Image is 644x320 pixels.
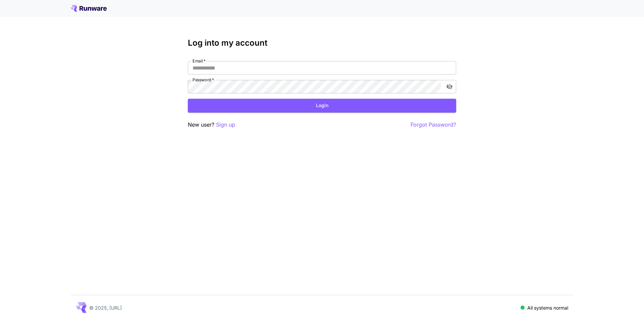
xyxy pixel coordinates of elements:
button: Login [188,99,456,112]
p: New user? [188,121,235,129]
button: Sign up [216,121,235,129]
label: Email [193,58,206,64]
p: © 2025, [URL] [89,304,122,311]
h3: Log into my account [188,38,456,48]
button: Forgot Password? [411,121,456,129]
button: toggle password visibility [443,81,455,93]
p: All systems normal [527,304,568,311]
label: Password [193,77,214,83]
